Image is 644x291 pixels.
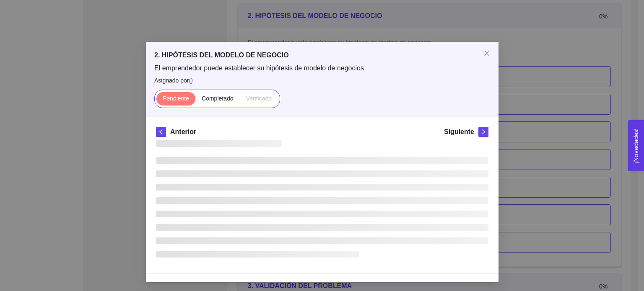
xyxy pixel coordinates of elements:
[246,95,271,102] span: Verificado
[478,127,488,137] button: right
[475,42,499,65] button: Close
[154,76,490,85] span: Asignado por
[162,95,189,102] span: Pendiente
[483,50,490,57] span: close
[479,129,488,135] span: right
[170,127,196,137] h5: Anterior
[628,120,644,171] button: Open Feedback Widget
[154,50,490,60] h5: 2. HIPÓTESIS DEL MODELO DE NEGOCIO
[156,129,166,135] span: left
[189,77,192,84] span: ( )
[202,95,234,102] span: Completado
[444,127,474,137] h5: Siguiente
[156,127,166,137] button: left
[154,64,490,73] span: El emprendedor puede establecer su hipótesis de modelo de negocios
